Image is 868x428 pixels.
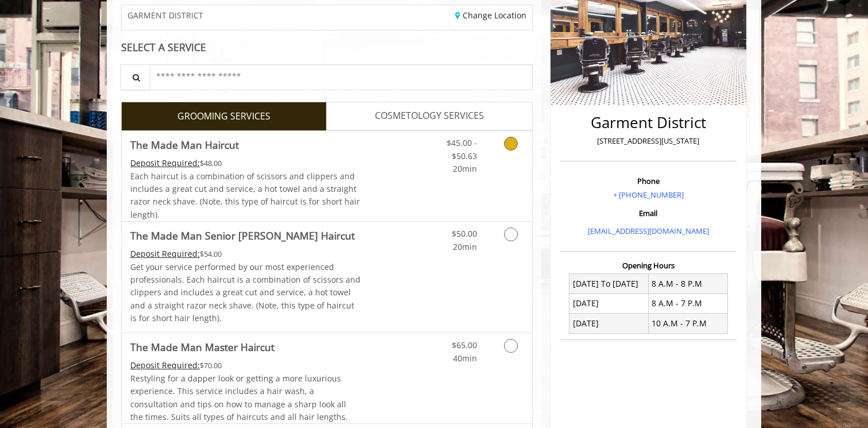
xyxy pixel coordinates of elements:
[563,135,734,147] p: [STREET_ADDRESS][US_STATE]
[375,109,484,124] span: COSMETOLOGY SERVICES
[130,248,200,259] span: This service needs some Advance to be paid before we block your appointment
[452,228,477,239] span: $50.00
[130,137,239,153] b: The Made Man Haircut
[455,10,526,21] a: Change Location
[452,340,477,350] span: $65.00
[648,294,727,313] td: 8 A.M - 7 P.M
[130,339,274,355] b: The Made Man Master Haircut
[127,11,203,20] span: GARMENT DISTRICT
[648,274,727,294] td: 8 A.M - 8 P.M
[121,64,150,90] button: Service Search
[130,360,200,371] span: This service needs some Advance to be paid before we block your appointment
[563,209,734,217] h3: Email
[569,274,649,294] td: [DATE] To [DATE]
[130,248,361,260] div: $54.00
[177,109,270,124] span: GROOMING SERVICES
[130,171,360,220] span: Each haircut is a combination of scissors and clippers and includes a great cut and service, a ho...
[130,261,361,325] p: Get your service performed by our most experienced professionals. Each haircut is a combination o...
[121,42,533,53] div: SELECT A SERVICE
[613,190,684,200] a: + [PHONE_NUMBER]
[130,157,200,168] span: This service needs some Advance to be paid before we block your appointment
[130,373,348,422] span: Restyling for a dapper look or getting a more luxurious experience. This service includes a hair ...
[453,353,477,364] span: 40min
[130,228,355,244] b: The Made Man Senior [PERSON_NAME] Haircut
[560,261,737,269] h3: Opening Hours
[648,314,727,333] td: 10 A.M - 7 P.M
[563,177,734,185] h3: Phone
[569,294,649,313] td: [DATE]
[130,359,361,372] div: $70.00
[453,241,477,252] span: 20min
[588,226,709,236] a: [EMAIL_ADDRESS][DOMAIN_NAME]
[453,163,477,174] span: 20min
[563,114,734,131] h2: Garment District
[569,314,649,333] td: [DATE]
[447,137,477,161] span: $45.00 - $50.63
[130,157,361,169] div: $48.00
